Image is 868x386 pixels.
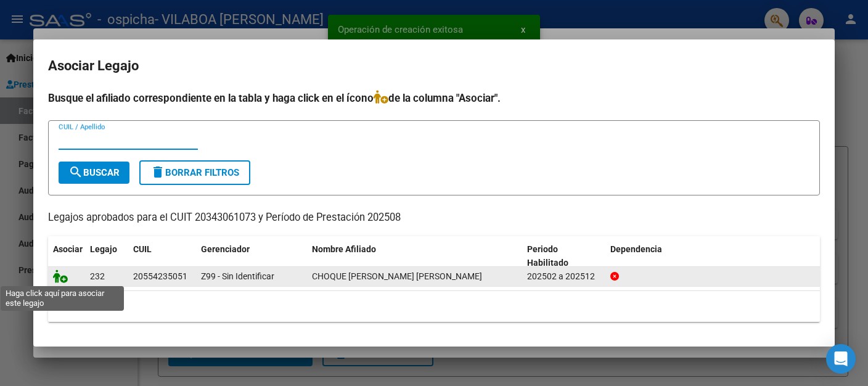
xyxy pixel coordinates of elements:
span: CUIL [133,244,152,254]
datatable-header-cell: Asociar [48,236,85,277]
button: Buscar [59,162,129,184]
button: Borrar Filtros [139,160,250,185]
span: Borrar Filtros [150,167,239,178]
span: CHOQUE VILCA ALVARO BENJAMIN [312,271,482,281]
span: Legajo [90,244,117,254]
mat-icon: delete [150,165,165,179]
div: 1 registros [48,291,820,322]
span: Z99 - Sin Identificar [201,271,274,281]
span: Periodo Habilitado [527,244,568,268]
span: Nombre Afiliado [312,244,376,254]
span: Asociar [53,244,83,254]
span: Gerenciador [201,244,250,254]
h2: Asociar Legajo [48,54,820,78]
div: 20554235051 [133,269,187,284]
div: 202502 a 202512 [527,269,600,284]
datatable-header-cell: Nombre Afiliado [307,236,522,277]
span: Dependencia [610,244,662,254]
h4: Busque el afiliado correspondiente en la tabla y haga click en el ícono de la columna "Asociar". [48,90,820,106]
span: 232 [90,271,105,281]
p: Legajos aprobados para el CUIT 20343061073 y Período de Prestación 202508 [48,210,820,226]
datatable-header-cell: Legajo [85,236,128,277]
mat-icon: search [68,165,83,179]
datatable-header-cell: Dependencia [605,236,821,277]
datatable-header-cell: Gerenciador [196,236,307,277]
datatable-header-cell: Periodo Habilitado [522,236,605,277]
div: Open Intercom Messenger [826,344,856,374]
span: Buscar [68,167,120,178]
datatable-header-cell: CUIL [128,236,196,277]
